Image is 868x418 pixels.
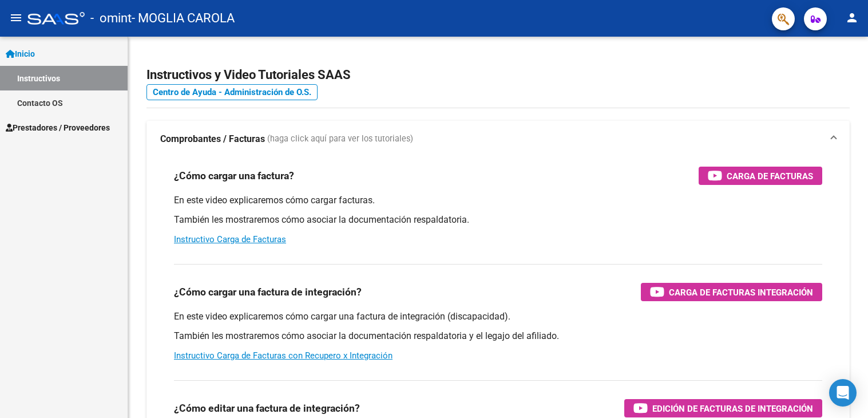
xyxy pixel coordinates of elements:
[845,11,859,25] mat-icon: person
[6,48,35,60] span: Inicio
[6,121,110,134] span: Prestadores / Proveedores
[174,194,822,207] p: En este video explicaremos cómo cargar facturas.
[652,401,813,416] span: Edición de Facturas de integración
[829,379,857,407] div: Open Intercom Messenger
[146,84,318,100] a: Centro de Ayuda - Administración de O.S.
[174,330,822,342] p: También les mostraremos cómo asociar la documentación respaldatoria y el legajo del afiliado.
[90,6,132,31] span: - omint
[727,169,813,183] span: Carga de Facturas
[267,133,413,145] span: (haga click aquí para ver los tutoriales)
[174,400,360,416] h3: ¿Cómo editar una factura de integración?
[9,11,23,25] mat-icon: menu
[132,6,235,31] span: - MOGLIA CAROLA
[174,214,822,226] p: También les mostraremos cómo asociar la documentación respaldatoria.
[174,234,286,245] a: Instructivo Carga de Facturas
[146,64,850,86] h2: Instructivos y Video Tutoriales SAAS
[174,168,294,184] h3: ¿Cómo cargar una factura?
[160,133,265,145] strong: Comprobantes / Facturas
[699,167,822,185] button: Carga de Facturas
[174,310,822,323] p: En este video explicaremos cómo cargar una factura de integración (discapacidad).
[669,285,813,299] span: Carga de Facturas Integración
[174,284,362,300] h3: ¿Cómo cargar una factura de integración?
[174,350,393,361] a: Instructivo Carga de Facturas con Recupero x Integración
[146,121,850,157] mat-expansion-panel-header: Comprobantes / Facturas (haga click aquí para ver los tutoriales)
[624,399,822,417] button: Edición de Facturas de integración
[641,283,822,301] button: Carga de Facturas Integración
